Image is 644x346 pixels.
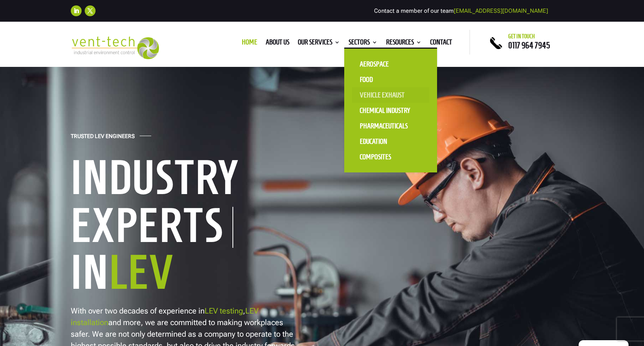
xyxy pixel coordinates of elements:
a: About us [266,39,289,48]
a: Vehicle Exhaust [352,87,429,103]
a: Composites [352,149,429,165]
h4: Trusted LEV Engineers [71,133,135,143]
a: Food [352,72,429,87]
a: 0117 964 7945 [508,41,550,50]
a: Home [242,39,257,48]
a: Pharmaceuticals [352,118,429,134]
a: Chemical Industry [352,103,429,118]
a: Follow on LinkedIn [71,5,82,16]
a: [EMAIL_ADDRESS][DOMAIN_NAME] [454,7,548,14]
a: LEV installation [71,306,258,327]
h1: Industry [71,153,311,206]
span: Get in touch [508,33,535,39]
a: Resources [386,39,422,48]
h1: In [71,248,311,300]
a: Follow on X [85,5,96,16]
a: Our Services [298,39,340,48]
a: Sectors [348,39,378,48]
span: Contact a member of our team [374,7,548,14]
a: Education [352,134,429,149]
span: LEV [109,247,174,297]
img: 2023-09-27T08_35_16.549ZVENT-TECH---Clear-background [71,36,159,59]
h1: Experts [71,207,233,248]
a: LEV testing [205,306,243,315]
a: Aerospace [352,56,429,72]
a: Contact [430,39,452,48]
